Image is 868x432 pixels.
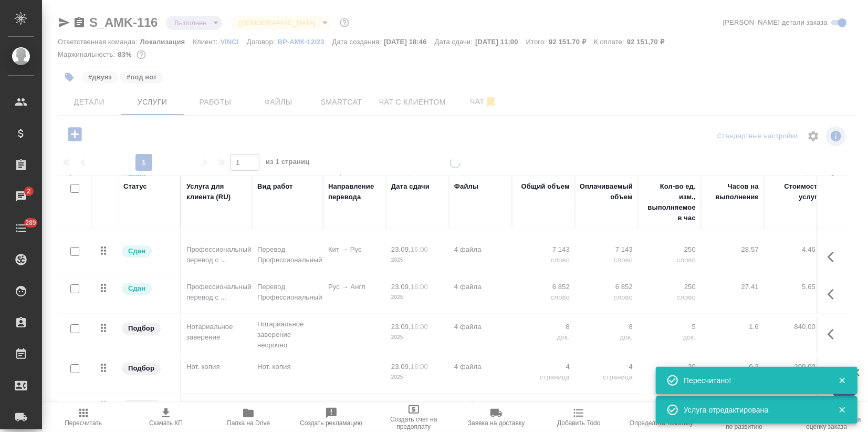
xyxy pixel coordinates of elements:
[821,282,846,307] button: Показать кнопки
[128,283,145,294] p: Сдан
[300,419,362,427] span: Создать рекламацию
[372,403,455,432] button: Создать счет на предоплату
[3,183,39,210] a: 2
[128,246,145,256] p: Сдан
[454,181,478,192] div: Файлы
[257,181,293,192] div: Вид работ
[643,181,696,223] div: Кол-во ед. изм., выполняемое в час
[821,362,846,387] button: Показать кнопки
[128,323,154,334] p: Подбор
[684,375,822,386] div: Пересчитано!
[19,218,43,228] span: 289
[684,405,822,415] div: Услуга отредактирована
[149,419,183,427] span: Скачать КП
[123,181,147,192] div: Статус
[831,376,853,385] button: Закрыть
[65,419,102,427] span: Пересчитать
[557,419,600,427] span: Добавить Todo
[769,181,822,202] div: Стоимость услуги
[521,181,570,192] div: Общий объем
[379,416,448,430] span: Создать счет на предоплату
[630,419,693,427] span: Определить тематику
[20,186,37,197] span: 2
[328,181,381,202] div: Направление перевода
[391,181,430,192] div: Дата сдачи
[821,244,846,270] button: Показать кнопки
[207,403,290,432] button: Папка на Drive
[706,181,759,202] div: Часов на выполнение
[3,215,39,241] a: 289
[128,400,154,411] p: Подбор
[821,322,846,347] button: Показать кнопки
[186,181,247,202] div: Услуга для клиента (RU)
[290,403,372,432] button: Создать рекламацию
[620,403,703,432] button: Определить тематику
[538,403,620,432] button: Добавить Todo
[455,403,538,432] button: Заявка на доставку
[831,405,853,415] button: Закрыть
[227,419,270,427] span: Папка на Drive
[468,419,525,427] span: Заявка на доставку
[128,363,154,374] p: Подбор
[124,403,207,432] button: Скачать КП
[42,403,124,432] button: Пересчитать
[580,181,633,202] div: Оплачиваемый объем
